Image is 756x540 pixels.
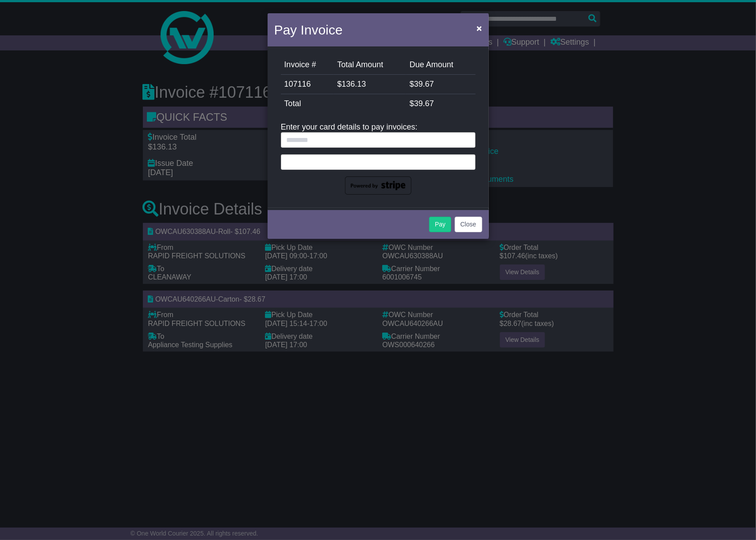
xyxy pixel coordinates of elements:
td: $ [406,75,476,94]
button: Pay [429,217,451,232]
h4: Pay Invoice [274,20,343,40]
div: Enter your card details to pay invoices: [281,123,476,195]
td: Invoice # [281,55,334,75]
span: 136.13 [342,80,366,88]
td: $ [406,94,476,114]
img: powered-by-stripe.png [345,176,411,195]
span: 39.67 [414,99,434,108]
iframe: Secure card payment input frame [287,157,470,165]
td: 107116 [281,75,334,94]
td: Total Amount [334,55,406,75]
td: $ [334,75,406,94]
span: 39.67 [414,80,434,88]
td: Due Amount [406,55,476,75]
span: × [476,23,482,33]
td: Total [281,94,406,114]
button: Close [472,19,486,37]
button: Close [455,217,482,232]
